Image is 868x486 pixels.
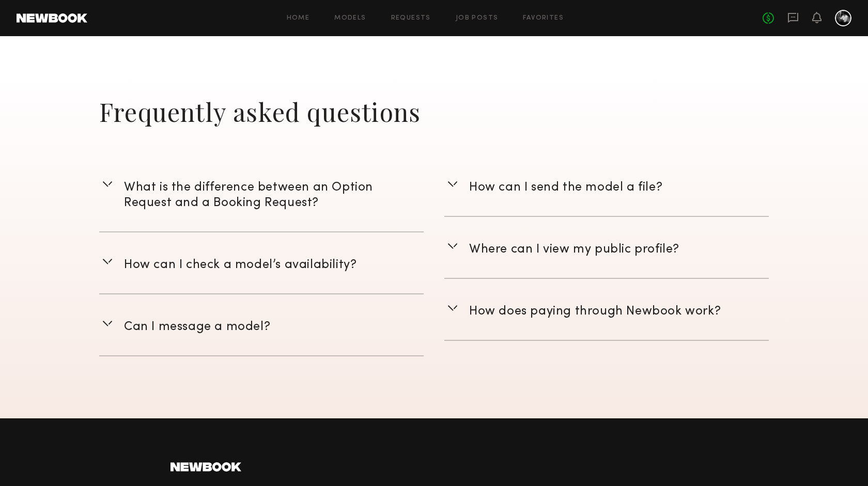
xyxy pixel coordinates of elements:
[469,182,662,193] span: How can I send the model a file?
[124,259,357,271] span: How can I check a model’s availability?
[456,15,499,22] a: Job Posts
[523,15,564,22] a: Favorites
[124,321,270,333] span: Can I message a model?
[469,244,679,255] span: Where can I view my public profile?
[99,93,769,130] h2: Frequently asked questions
[287,15,310,22] a: Home
[334,15,366,22] a: Models
[391,15,431,22] a: Requests
[469,306,721,317] span: How does paying through Newbook work?
[124,182,373,209] span: What is the difference between an Option Request and a Booking Request?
